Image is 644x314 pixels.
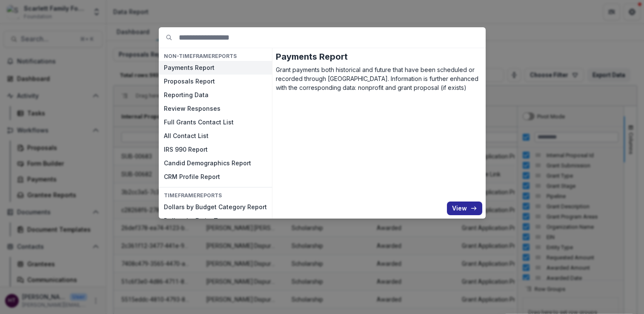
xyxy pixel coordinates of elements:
[159,61,272,75] button: Payments Report
[159,102,272,115] button: Review Responses
[447,202,482,215] button: View
[276,52,482,62] h2: Payments Report
[276,65,482,92] p: Grant payments both historical and future that have been scheduled or recorded through [GEOGRAPHI...
[159,75,272,88] button: Proposals Report
[159,143,272,156] button: IRS 990 Report
[159,115,272,129] button: Full Grants Contact List
[159,201,272,214] button: Dollars by Budget Category Report
[159,191,272,200] h4: TIMEFRAME Reports
[159,88,272,102] button: Reporting Data
[159,52,272,61] h4: NON-TIMEFRAME Reports
[159,129,272,143] button: All Contact List
[159,214,272,228] button: Dollars by Entity Tags
[159,170,272,184] button: CRM Profile Report
[159,156,272,170] button: Candid Demographics Report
